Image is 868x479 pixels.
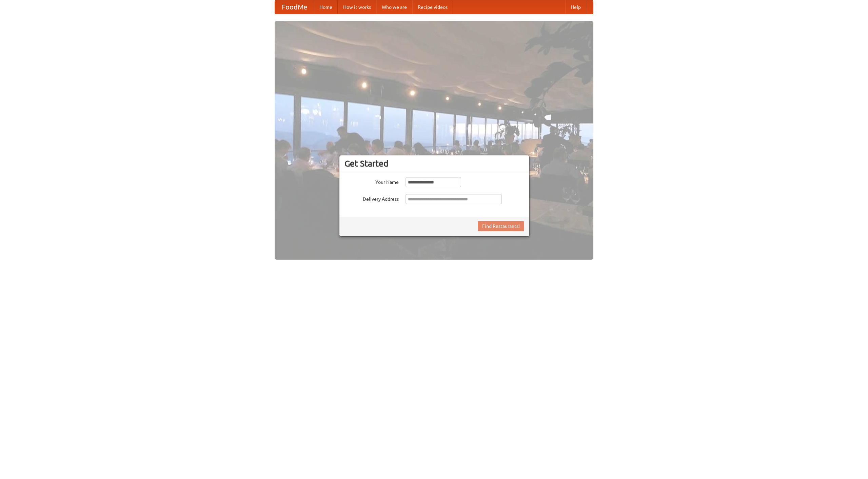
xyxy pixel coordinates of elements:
button: Find Restaurants! [478,221,524,231]
a: Recipe videos [412,0,453,14]
h3: Get Started [344,158,524,169]
a: How it works [338,0,376,14]
a: Who we are [376,0,412,14]
a: Help [565,0,586,14]
label: Your Name [344,177,399,186]
label: Delivery Address [344,194,399,202]
a: Home [314,0,338,14]
a: FoodMe [275,0,314,14]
